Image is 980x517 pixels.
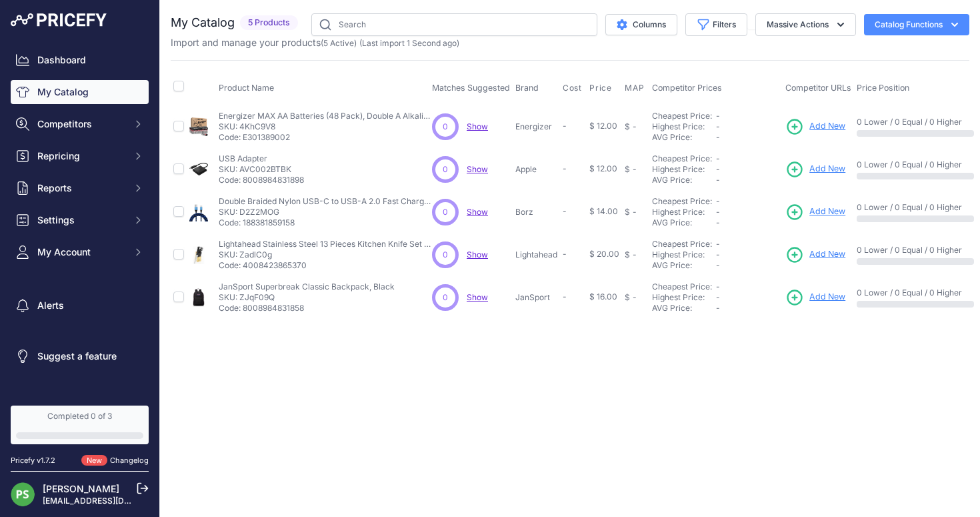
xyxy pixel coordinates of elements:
span: - [716,153,720,163]
p: SKU: D2Z2MOG [219,207,432,217]
div: Highest Price: [652,164,716,175]
span: 0 [443,163,448,175]
a: Suggest a feature [11,344,149,368]
a: Add New [785,203,845,221]
button: Cost [563,83,584,93]
a: My Catalog [11,80,149,104]
button: Columns [605,14,677,35]
a: [PERSON_NAME] [43,483,119,494]
span: Show [467,207,488,217]
span: - [716,282,720,292]
button: Reports [11,176,149,200]
div: AVG Price: [652,175,716,185]
span: Show [467,292,488,302]
span: $ 12.00 [589,163,617,173]
span: $ 20.00 [589,249,619,259]
div: AVG Price: [652,303,716,314]
div: Completed 0 of 3 [16,411,143,422]
button: Massive Actions [755,13,856,36]
span: - [716,175,720,185]
div: - [630,207,637,217]
span: - [716,121,720,131]
p: Code: 8008984831858 [219,303,395,314]
a: Show [467,249,488,260]
p: SKU: ZJqF09Q [219,292,395,303]
span: - [716,249,720,260]
button: Catalog Functions [864,14,969,35]
p: Energizer MAX AA Batteries (48 Pack), Double A Alkaline Batteries [219,111,432,121]
span: - [563,163,567,173]
span: Competitor URLs [785,83,851,93]
button: My Account [11,240,149,264]
span: Brand [515,83,539,93]
span: $ 12.00 [589,121,617,131]
span: (Last import 1 Second ago) [359,38,459,48]
span: - [563,249,567,259]
span: $ 16.00 [589,292,617,302]
span: My Account [37,245,125,259]
button: Competitors [11,112,149,136]
p: Import and manage your products [171,36,459,49]
p: JanSport Superbreak Classic Backpack, Black [219,282,395,292]
a: Add New [785,245,845,264]
span: Reports [37,181,125,195]
span: Competitors [37,117,125,131]
button: Price [589,83,614,93]
span: Add New [809,120,845,133]
a: Cheapest Price: [652,239,712,249]
span: - [716,164,720,174]
span: 0 [443,249,448,261]
span: Show [467,164,488,174]
div: Highest Price: [652,207,716,217]
span: Add New [809,248,845,261]
p: 0 Lower / 0 Equal / 0 Higher [857,117,974,127]
p: Lightahead [515,249,557,260]
div: Highest Price: [652,249,716,260]
div: $ [625,121,630,132]
p: Energizer [515,121,557,132]
p: SKU: AVC002BTBK [219,164,304,175]
p: 0 Lower / 0 Equal / 0 Higher [857,159,974,170]
a: Cheapest Price: [652,196,712,206]
p: Code: 188381859158 [219,217,432,228]
a: Completed 0 of 3 [11,406,149,444]
span: - [716,207,720,217]
p: Apple [515,164,557,175]
div: - [630,121,637,132]
button: Settings [11,208,149,232]
span: Repricing [37,149,125,163]
span: Price Position [857,83,909,93]
p: 0 Lower / 0 Equal / 0 Higher [857,288,974,298]
p: Code: 4008423865370 [219,260,432,271]
span: ( ) [321,38,357,48]
a: Alerts [11,294,149,318]
span: - [716,292,720,302]
span: Show [467,121,488,131]
span: Add New [809,163,845,175]
span: Add New [809,291,845,304]
div: - [630,249,637,260]
img: Pricefy Logo [11,13,107,27]
span: Add New [809,205,845,218]
p: Code: E301389002 [219,132,432,143]
a: Add New [785,288,845,307]
span: Matches Suggested [432,83,510,93]
div: - [630,292,637,303]
span: - [716,239,720,249]
span: Settings [37,213,125,227]
div: $ [625,249,630,260]
a: Dashboard [11,48,149,72]
span: - [716,217,720,227]
div: $ [625,292,630,303]
a: Cheapest Price: [652,282,712,292]
a: Add New [785,117,845,136]
div: $ [625,207,630,217]
a: Cheapest Price: [652,111,712,121]
a: 5 Active [323,38,354,48]
a: Add New [785,160,845,179]
div: Highest Price: [652,121,716,132]
p: Code: 8008984831898 [219,175,304,185]
div: AVG Price: [652,260,716,271]
p: 0 Lower / 0 Equal / 0 Higher [857,202,974,213]
span: - [563,121,567,131]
